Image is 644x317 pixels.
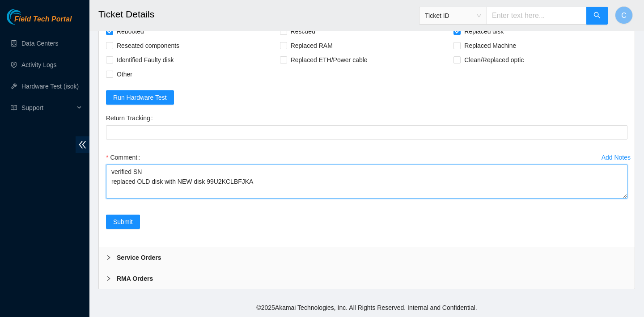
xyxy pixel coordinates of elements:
[287,24,319,38] span: Rescued
[106,111,157,125] label: Return Tracking
[113,93,167,102] span: Run Hardware Test
[106,150,144,165] label: Comment
[287,53,371,67] span: Replaced ETH/Power cable
[106,276,111,281] span: right
[461,53,527,67] span: Clean/Replaced optic
[106,255,111,260] span: right
[21,61,57,68] a: Activity Logs
[11,105,17,111] span: read
[602,154,631,161] div: Add Notes
[287,38,336,53] span: Replaced RAM
[593,12,601,20] span: search
[14,15,72,24] span: Field Tech Portal
[601,150,631,165] button: Add Notes
[621,10,627,21] span: C
[106,90,174,105] button: Run Hardware Test
[89,298,644,317] footer: © 2025 Akamai Technologies, Inc. All Rights Reserved. Internal and Confidential.
[21,40,58,47] a: Data Centers
[7,9,45,25] img: Akamai Technologies
[113,24,148,38] span: Rebooted
[113,38,183,53] span: Reseated components
[21,83,79,90] a: Hardware Test (isok)
[106,165,627,199] textarea: Comment
[117,253,161,262] b: Service Orders
[113,217,133,227] span: Submit
[106,125,627,139] input: Return Tracking
[586,7,608,25] button: search
[99,247,635,268] div: Service Orders
[21,99,74,117] span: Support
[76,136,89,153] span: double-left
[106,215,140,229] button: Submit
[425,9,481,22] span: Ticket ID
[615,6,633,24] button: C
[117,274,153,283] b: RMA Orders
[461,38,520,53] span: Replaced Machine
[487,7,587,25] input: Enter text here...
[113,67,136,81] span: Other
[99,268,635,289] div: RMA Orders
[113,53,178,67] span: Identified Faulty disk
[7,16,72,28] a: Akamai TechnologiesField Tech Portal
[461,24,507,38] span: Replaced disk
